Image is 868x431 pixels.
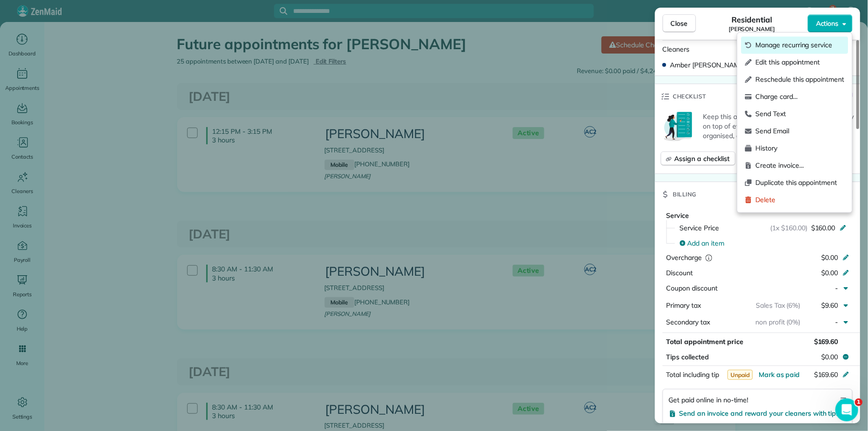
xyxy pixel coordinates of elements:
[669,395,749,405] span: Get paid online in no-time!
[675,154,730,163] span: Assign a checklist
[836,399,858,421] iframe: Intercom live chat
[822,301,838,310] span: $9.60
[663,350,853,364] button: Tips collected$0.00
[822,253,838,262] span: $0.00
[671,19,688,28] span: Close
[816,19,839,28] span: Actions
[756,127,845,136] span: Send Email
[673,190,697,199] span: Billing
[811,223,836,233] span: $160.00
[667,253,749,262] div: Overcharge
[732,14,773,25] span: Residential
[680,223,720,233] span: Service Price
[663,14,696,32] button: Close
[667,211,689,220] span: Service
[673,92,707,101] span: Checklist
[667,370,719,379] span: Total including tip
[674,220,853,236] button: Service Price(1x $160.00)$160.00
[814,370,838,379] span: $169.60
[756,41,845,50] span: Manage recurring service
[756,301,801,310] span: Sales Tax (6%)
[667,284,718,292] span: Coupon discount
[667,301,701,310] span: Primary tax
[822,269,838,277] span: $0.00
[771,223,808,233] span: (1x $160.00)
[822,352,838,362] span: $0.00
[759,370,800,379] button: Mark as paid
[756,178,845,188] span: Duplicate this appointment
[836,318,838,326] span: -
[667,318,710,326] span: Secondary tax
[667,337,743,346] span: Total appointment price
[728,370,753,380] span: Unpaid
[756,195,845,205] span: Delete
[756,58,845,67] span: Edit this appointment
[836,284,838,292] span: -
[679,409,840,418] span: Send an invoice and reward your cleaners with tips
[756,109,845,119] span: Send Text
[759,370,800,379] span: Mark as paid
[688,238,725,248] span: Add an item
[667,269,693,277] span: Discount
[756,75,845,85] span: Reschedule this appointment
[703,112,855,140] p: Keep this appointment up to your standards. Stay on top of every detail, keep your cleaners organ...
[729,25,775,33] span: [PERSON_NAME]
[814,337,838,346] span: $169.60
[663,45,690,54] span: Cleaners
[756,318,801,326] span: non profit (0%)
[667,352,709,362] span: Tips collected
[670,60,746,70] span: Amber [PERSON_NAME]
[674,236,853,251] button: Add an item
[756,161,845,171] span: Create invoice…
[756,144,845,153] span: History
[756,92,845,102] span: Charge card…
[855,399,863,406] span: 1
[661,151,736,166] button: Assign a checklist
